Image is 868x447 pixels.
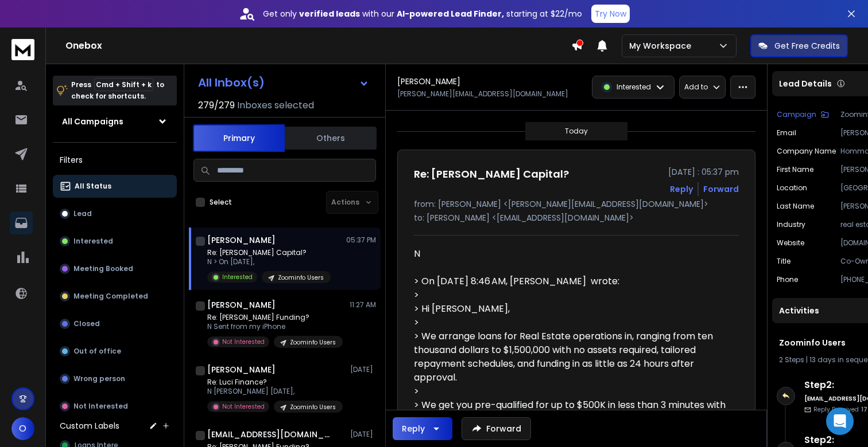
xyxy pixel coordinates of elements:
button: Wrong person [53,367,177,390]
div: Open Intercom Messenger [826,407,854,435]
p: Lead [73,209,92,218]
div: Reply [402,423,425,434]
h3: Filters [53,152,177,168]
p: Interested [617,83,651,92]
p: Meeting Booked [73,264,133,273]
h1: All Campaigns [62,116,123,127]
p: All Status [75,182,111,191]
label: Select [210,198,232,207]
p: N [PERSON_NAME] [DATE], [207,387,343,396]
p: 05:37 PM [346,236,376,245]
button: Meeting Completed [53,285,177,308]
button: Closed [53,312,177,335]
p: [DATE] [350,430,376,439]
button: O [11,417,34,440]
span: Cmd + Shift + k [94,78,153,91]
p: Lead Details [779,78,832,89]
p: from: [PERSON_NAME] <[PERSON_NAME][EMAIL_ADDRESS][DOMAIN_NAME]> [414,198,739,210]
p: Not Interested [73,402,128,411]
p: 11:27 AM [350,300,376,309]
h1: [EMAIL_ADDRESS][DOMAIN_NAME] [207,429,334,440]
p: My Workspace [629,40,696,52]
p: Zoominfo Users [278,273,324,282]
h1: [PERSON_NAME] [207,364,276,375]
p: N Sent from my iPhone [207,322,343,331]
p: Zoominfo Users [290,403,336,411]
button: Others [285,126,377,151]
button: Get Free Credits [750,34,848,57]
button: Out of office [53,340,177,363]
button: Interested [53,230,177,253]
p: industry [777,220,805,229]
p: Closed [73,319,100,328]
button: Try Now [591,5,630,23]
p: Not Interested [222,338,265,346]
button: Reply [393,417,452,440]
p: Zoominfo Users [290,338,336,347]
p: Campaign [777,110,816,119]
p: location [777,183,807,193]
h1: [PERSON_NAME] [207,299,276,311]
p: [DATE] [350,365,376,374]
strong: verified leads [299,8,360,19]
button: All Status [53,175,177,198]
p: [PERSON_NAME][EMAIL_ADDRESS][DOMAIN_NAME] [397,89,568,99]
div: Forward [703,183,739,195]
p: Interested [73,237,113,246]
button: Not Interested [53,395,177,418]
p: to: [PERSON_NAME] <[EMAIL_ADDRESS][DOMAIN_NAME]> [414,212,739,223]
p: Last Name [777,202,814,211]
p: Today [565,127,588,136]
p: Not Interested [222,402,265,411]
span: 2 Steps [779,355,804,364]
p: Get Free Credits [774,40,840,52]
h1: [PERSON_NAME] [397,76,460,87]
p: Re: Luci Finance? [207,378,343,387]
h1: All Inbox(s) [198,77,265,88]
p: Out of office [73,347,121,356]
p: N > On [DATE], [207,257,331,266]
h3: Inboxes selected [237,99,314,112]
p: Re: [PERSON_NAME] Funding? [207,313,343,322]
p: website [777,238,804,248]
button: Primary [193,124,285,152]
h1: Onebox [65,39,571,53]
button: Reply [670,183,693,195]
p: Get only with our starting at $22/mo [263,8,582,19]
h1: Re: [PERSON_NAME] Capital? [414,166,569,182]
img: logo [11,39,34,60]
button: Lead [53,202,177,225]
button: Campaign [777,110,829,119]
p: Interested [222,273,253,281]
span: 279 / 279 [198,99,235,112]
strong: AI-powered Lead Finder, [397,8,504,19]
p: Re: [PERSON_NAME] Capital? [207,248,331,257]
button: Forward [462,417,531,440]
p: title [777,257,790,266]
button: All Campaigns [53,110,177,133]
button: All Inbox(s) [189,71,378,94]
p: [DATE] : 05:37 pm [668,166,739,178]
p: Company Name [777,147,836,156]
p: First Name [777,165,813,174]
h1: [PERSON_NAME] [207,234,276,246]
p: Email [777,128,796,138]
p: Phone [777,275,798,284]
p: Wrong person [73,374,125,383]
p: Meeting Completed [73,292,148,301]
p: Try Now [595,8,626,19]
p: Add to [684,83,708,92]
button: Meeting Booked [53,257,177,280]
h3: Custom Labels [60,420,119,432]
p: Press to check for shortcuts. [71,79,164,102]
